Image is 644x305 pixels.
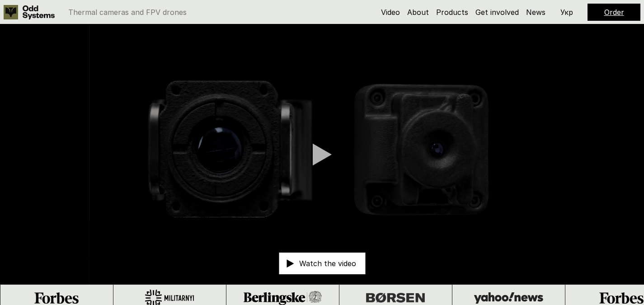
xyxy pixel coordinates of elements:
p: Watch the video [299,260,356,267]
a: Video [381,8,400,17]
a: Get involved [475,8,519,17]
p: Thermal cameras and FPV drones [68,9,187,16]
a: About [407,8,429,17]
a: Products [436,8,468,17]
p: Укр [560,9,573,16]
a: News [526,8,545,17]
a: Order [604,8,624,17]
